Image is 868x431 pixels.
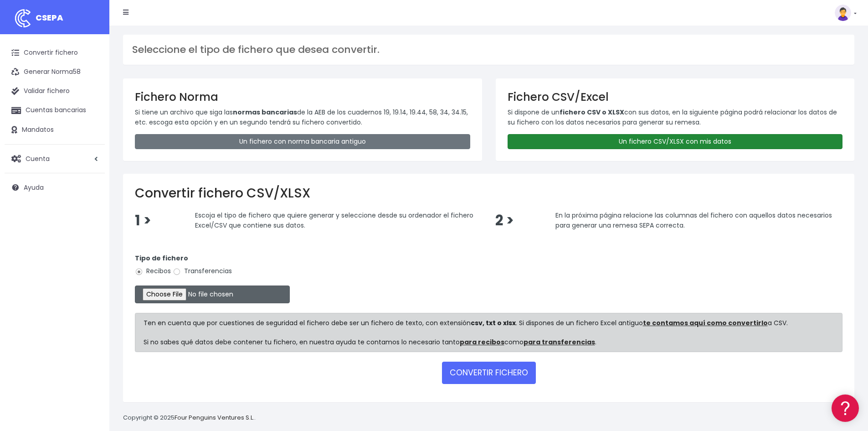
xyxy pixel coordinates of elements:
span: En la próxima página relacione las columnas del fichero con aquellos datos necesarios para genera... [555,211,832,230]
h3: Fichero Norma [135,90,470,104]
a: Convertir fichero [5,43,105,62]
img: profile [835,5,851,21]
a: Cuentas bancarias [5,101,105,120]
strong: Tipo de fichero [135,254,188,263]
button: CONVERTIR FICHERO [442,362,536,384]
strong: csv, txt o xlsx [471,318,516,327]
span: CSEPA [36,12,63,23]
span: Cuenta [26,154,50,163]
span: 1 > [135,211,151,230]
div: Ten en cuenta que por cuestiones de seguridad el fichero debe ser un fichero de texto, con extens... [135,313,842,352]
span: Ayuda [24,183,44,192]
strong: normas bancarias [233,108,297,117]
h2: Convertir fichero CSV/XLSX [135,186,842,201]
p: Copyright © 2025 . [123,413,256,423]
a: Ayuda [5,178,105,197]
span: Escoja el tipo de fichero que quiere generar y seleccione desde su ordenador el fichero Excel/CSV... [195,211,473,230]
strong: fichero CSV o XLSX [560,108,624,117]
label: Transferencias [173,266,232,276]
a: Generar Norma58 [5,62,105,82]
a: Four Penguins Ventures S.L. [175,413,254,422]
label: Recibos [135,266,171,276]
span: 2 > [495,211,514,230]
a: para recibos [460,338,504,347]
p: Si dispone de un con sus datos, en la siguiente página podrá relacionar los datos de su fichero c... [508,107,843,128]
a: Mandatos [5,120,105,140]
p: Si tiene un archivo que siga las de la AEB de los cuadernos 19, 19.14, 19.44, 58, 34, 34.15, etc.... [135,107,470,128]
a: Validar fichero [5,82,105,101]
a: Un fichero con norma bancaria antiguo [135,134,470,149]
a: Cuenta [5,149,105,168]
a: Un fichero CSV/XLSX con mis datos [508,134,843,149]
a: te contamos aquí como convertirlo [643,318,768,327]
img: logo [11,7,34,30]
h3: Seleccione el tipo de fichero que desea convertir. [132,44,845,56]
a: para transferencias [524,338,595,347]
h3: Fichero CSV/Excel [508,90,843,104]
